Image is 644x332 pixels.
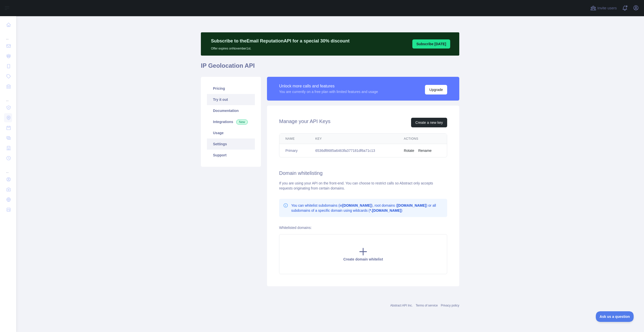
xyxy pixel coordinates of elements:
div: If you are using your API on the front-end. You can choose to restrict calls so Abstract only acc... [279,181,447,191]
button: Upgrade [425,85,447,94]
th: Actions [398,134,447,144]
p: Offer expires on November 1st. [211,44,350,51]
div: You are currently on a free plan with limited features and usage [279,89,378,94]
a: Terms of service [416,304,438,307]
h1: IP Geolocation API [201,62,459,74]
button: Subscribe [DATE] [412,39,450,49]
div: Unlock more calls and features [279,83,378,89]
b: *.[DOMAIN_NAME] [370,208,401,212]
a: Integrations New [207,116,255,127]
p: You can whitelist subdomains (ie ), root domains ( ) or all subdomains of a specific domain using... [291,203,443,213]
b: [DOMAIN_NAME] [342,203,371,207]
iframe: Toggle Customer Support [596,311,634,322]
p: Subscribe to the Email Reputation API for a special 30 % discount [211,37,350,44]
h2: Domain whitelisting [279,170,447,177]
div: ... [4,164,12,174]
a: Pricing [207,83,255,94]
button: Create a new key [411,118,447,127]
button: Invite users [589,4,618,12]
td: Primary [279,144,309,157]
b: [DOMAIN_NAME] [397,203,426,207]
a: Support [207,150,255,161]
th: Key [309,134,398,144]
h2: Manage your API Keys [279,118,330,127]
div: ... [4,30,12,40]
button: Rename [418,148,432,153]
a: Settings [207,138,255,150]
a: Abstract API Inc. [390,304,413,307]
a: Privacy policy [441,304,459,307]
th: Name [279,134,309,144]
td: 6536df8685a6463fa377181df6a71c13 [309,144,398,157]
span: Create domain whitelist [343,257,383,261]
a: Documentation [207,105,255,116]
span: Invite users [597,5,617,11]
label: Whitelisted domains: [279,226,312,230]
a: Try it out [207,94,255,105]
a: Usage [207,127,255,138]
button: Rotate [404,148,414,153]
div: ... [4,92,12,102]
span: New [236,120,248,125]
